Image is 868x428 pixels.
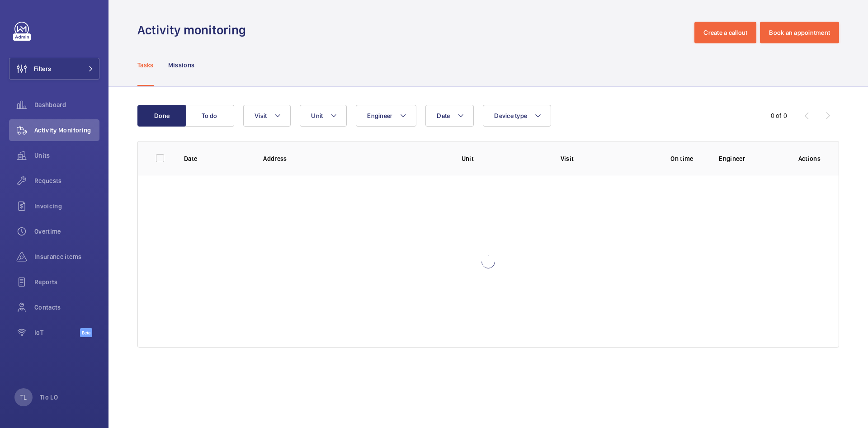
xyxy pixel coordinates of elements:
[34,227,99,236] span: Overtime
[34,100,99,109] span: Dashboard
[34,202,99,211] span: Invoicing
[483,105,551,127] button: Device type
[561,154,645,163] p: Visit
[300,105,347,127] button: Unit
[462,154,546,163] p: Unit
[34,303,99,312] span: Contacts
[243,105,291,127] button: Visit
[660,154,704,163] p: On time
[798,154,821,163] p: Actions
[34,252,99,261] span: Insurance items
[9,58,99,80] button: Filters
[255,112,267,119] span: Visit
[356,105,416,127] button: Engineer
[185,105,234,127] button: To do
[425,105,474,127] button: Date
[367,112,392,119] span: Engineer
[40,393,58,402] p: Tio LO
[760,22,839,43] button: Book an appointment
[437,112,450,119] span: Date
[20,393,27,402] p: TL
[311,112,323,119] span: Unit
[34,277,99,287] span: Reports
[137,61,154,70] p: Tasks
[80,328,92,337] span: Beta
[184,154,249,163] p: Date
[34,64,51,73] span: Filters
[34,126,99,135] span: Activity Monitoring
[34,176,99,185] span: Requests
[694,22,756,43] button: Create a callout
[137,105,186,127] button: Done
[34,151,99,160] span: Units
[771,111,787,120] div: 0 of 0
[719,154,783,163] p: Engineer
[137,22,251,38] h1: Activity monitoring
[168,61,195,70] p: Missions
[34,328,80,337] span: IoT
[263,154,447,163] p: Address
[494,112,527,119] span: Device type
